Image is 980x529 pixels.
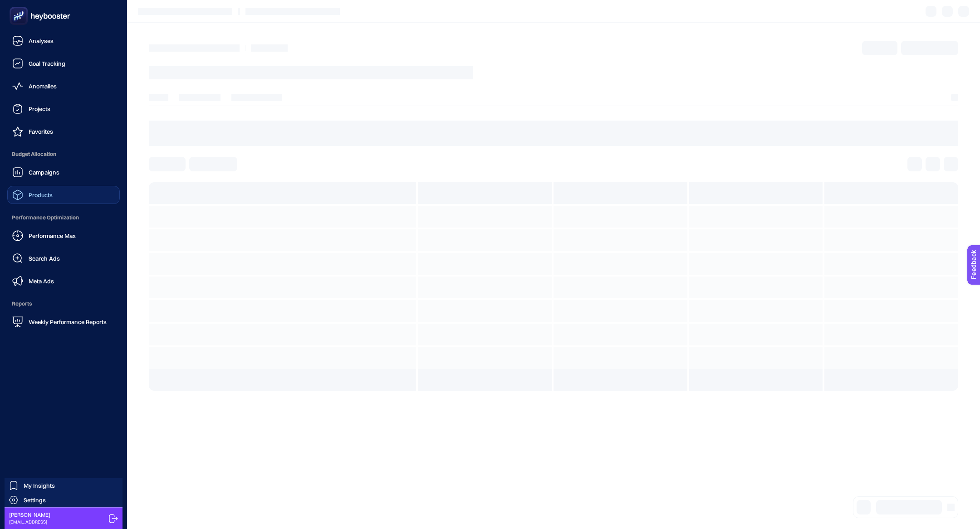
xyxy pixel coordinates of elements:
span: Meta Ads [29,277,54,285]
span: Favorites [29,128,53,135]
a: Settings [5,493,122,507]
span: Performance Max [29,232,76,239]
span: Goal Tracking [29,60,65,67]
a: Analyses [7,32,120,50]
span: Feedback [5,3,34,10]
span: Settings [24,496,46,504]
a: Meta Ads [7,272,120,290]
span: [EMAIL_ADDRESS] [9,519,50,525]
a: Performance Max [7,227,120,245]
span: Products [29,191,53,199]
span: Search Ads [29,255,60,262]
span: Budget Allocation [7,145,120,163]
a: Favorites [7,122,120,141]
a: Campaigns [7,163,120,181]
a: Projects [7,100,120,118]
span: Projects [29,105,50,112]
a: Anomalies [7,77,120,95]
a: Goal Tracking [7,54,120,73]
a: Products [7,186,120,204]
span: My Insights [24,482,55,489]
span: Weekly Performance Reports [29,318,107,325]
a: My Insights [5,478,122,493]
span: Anomalies [29,83,57,90]
span: Campaigns [29,169,59,176]
span: Reports [7,295,120,313]
a: Weekly Performance Reports [7,313,120,331]
a: Search Ads [7,249,120,267]
span: Performance Optimization [7,209,120,227]
span: [PERSON_NAME] [9,511,50,519]
span: Analyses [29,37,54,44]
